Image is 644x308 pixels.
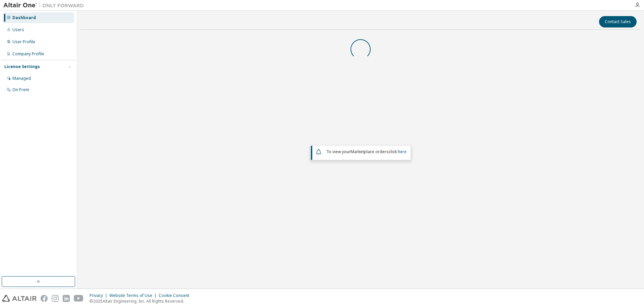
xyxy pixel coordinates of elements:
[4,64,40,69] div: License Settings
[74,295,84,302] img: youtube.svg
[599,16,637,27] button: Contact Sales
[12,27,24,33] div: Users
[41,295,48,302] img: facebook.svg
[109,293,159,298] div: Website Terms of Use
[63,295,70,302] img: linkedin.svg
[398,149,407,155] a: here
[12,51,44,57] div: Company Profile
[90,298,193,304] p: © 2025 Altair Engineering, Inc. All Rights Reserved.
[351,149,389,155] em: Marketplace orders
[3,2,87,9] img: Altair One
[12,76,31,81] div: Managed
[326,149,407,155] span: To view your click
[12,39,35,45] div: User Profile
[12,15,36,20] div: Dashboard
[12,87,29,93] div: On Prem
[52,295,59,302] img: instagram.svg
[159,293,193,298] div: Cookie Consent
[90,293,109,298] div: Privacy
[2,295,37,302] img: altair_logo.svg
